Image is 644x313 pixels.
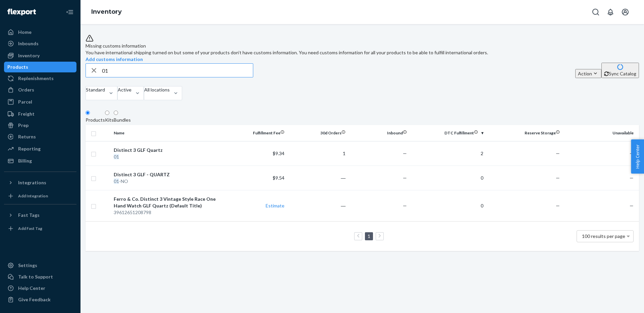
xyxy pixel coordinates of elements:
[111,125,226,141] th: Name
[4,120,76,131] a: Prep
[18,75,54,82] div: Replenishments
[114,171,223,178] div: Distinct 3 GLF - QUARTZ
[91,8,122,15] a: Inventory
[287,141,348,166] td: 1
[4,283,76,294] a: Help Center
[630,203,634,208] span: —
[18,262,37,269] div: Settings
[486,125,562,141] th: Reserve Storage
[601,63,639,78] button: Sync Catalog
[114,117,131,123] div: Bundles
[18,158,32,164] div: Billing
[4,271,76,282] a: Talk to Support
[63,5,76,19] button: Close Navigation
[410,166,486,190] td: 0
[366,233,372,239] a: Page 1 is your current page
[18,133,36,140] div: Returns
[287,125,348,141] th: 30d Orders
[18,226,42,231] div: Add Fast Tag
[114,154,119,160] em: 01
[630,175,634,181] span: —
[4,131,76,142] a: Returns
[18,179,46,186] div: Integrations
[18,111,35,117] div: Freight
[604,5,617,19] button: Open notifications
[403,203,407,208] span: —
[556,203,560,208] span: —
[403,175,407,181] span: —
[4,191,76,201] a: Add Integration
[114,111,118,115] input: Bundles
[102,64,253,77] input: Search inventory by name or sku
[18,86,34,93] div: Orders
[18,40,39,47] div: Inbounds
[4,84,76,95] a: Orders
[273,150,284,156] span: $9.34
[4,260,76,271] a: Settings
[114,178,119,184] em: 01
[4,294,76,305] button: Give Feedback
[86,56,143,62] a: Add customs information
[18,285,45,292] div: Help Center
[105,111,109,115] input: Kits
[589,5,602,19] button: Open Search Box
[4,109,76,119] a: Freight
[18,193,48,199] div: Add Integration
[144,86,170,93] div: All locations
[578,70,599,77] div: Action
[7,9,36,15] img: Flexport logo
[18,29,32,36] div: Home
[287,190,348,221] td: ―
[4,62,76,72] a: Products
[18,122,29,129] div: Prep
[86,111,90,115] input: Products
[287,166,348,190] td: ―
[630,150,634,156] span: —
[273,175,284,181] span: $9.54
[410,125,486,141] th: DTC Fulfillment
[582,233,625,239] span: 100 results per page
[105,117,114,123] div: Kits
[18,212,40,218] div: Fast Tags
[575,69,601,78] button: Action
[4,223,76,234] a: Add Fast Tag
[114,178,223,185] div: -NO
[4,143,76,154] a: Reporting
[4,155,76,166] a: Billing
[562,125,639,141] th: Unavailable
[4,50,76,61] a: Inventory
[4,210,76,221] button: Fast Tags
[7,64,28,70] div: Products
[114,209,223,216] div: 39612651208798
[118,86,131,93] div: Active
[619,5,632,19] button: Open account menu
[266,203,284,208] a: Estimate
[556,150,560,156] span: —
[348,125,409,141] th: Inbound
[226,125,287,141] th: Fulfillment Fee
[86,2,127,22] ol: breadcrumbs
[144,93,145,100] input: All locations
[410,141,486,166] td: 2
[86,43,146,49] span: Missing customs information
[4,38,76,49] a: Inbounds
[18,273,53,280] div: Talk to Support
[631,139,644,174] button: Help Center
[18,296,51,303] div: Give Feedback
[403,150,407,156] span: —
[4,97,76,107] a: Parcel
[86,49,639,56] div: You have international shipping turned on but some of your products don’t have customs informatio...
[114,147,223,153] div: Distinct 3 GLF Quartz
[18,52,40,59] div: Inventory
[118,93,118,100] input: Active
[86,93,87,100] input: Standard
[86,117,105,123] div: Products
[4,27,76,38] a: Home
[18,99,32,105] div: Parcel
[4,177,76,188] button: Integrations
[410,190,486,221] td: 0
[114,196,223,209] div: Ferro & Co. Distinct 3 Vintage Style Race One Hand Watch GLF Quartz (Default Title)
[556,175,560,181] span: —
